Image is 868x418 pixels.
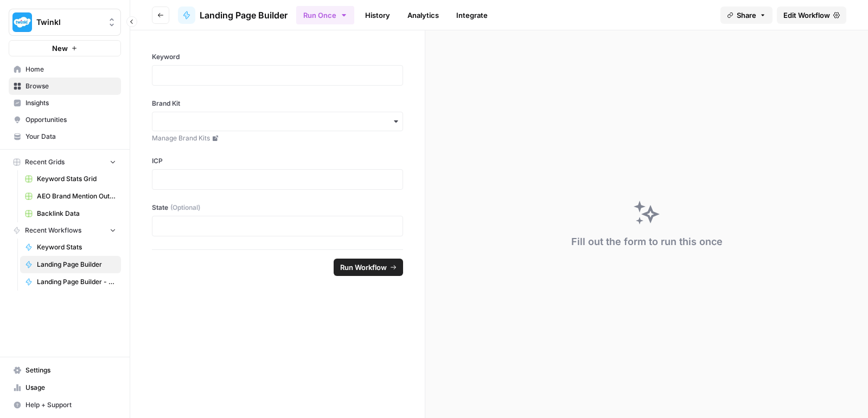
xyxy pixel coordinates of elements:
[20,239,121,256] a: Keyword Stats
[25,400,116,410] span: Help + Support
[359,7,397,24] a: History
[25,132,116,142] span: Your Data
[25,383,116,393] span: Usage
[401,7,445,24] a: Analytics
[737,10,756,21] span: Share
[37,277,116,287] span: Landing Page Builder - Alt 1
[20,188,121,205] a: AEO Brand Mention Outreach
[152,52,403,62] label: Keyword
[37,209,116,218] span: Backlink Data
[25,115,116,125] span: Opportunities
[9,154,121,170] button: Recent Grids
[152,156,403,166] label: ICP
[777,7,846,24] a: Edit Workflow
[296,6,354,24] button: Run Once
[178,7,288,24] a: Landing Page Builder
[25,365,116,375] span: Settings
[37,242,116,252] span: Keyword Stats
[37,260,116,269] span: Landing Page Builder
[9,9,121,36] button: Workspace: Twinkl
[9,111,121,128] a: Opportunities
[450,7,494,24] a: Integrate
[9,94,121,112] a: Insights
[52,43,68,54] span: New
[334,259,403,276] button: Run Workflow
[20,273,121,291] a: Landing Page Builder - Alt 1
[25,98,116,108] span: Insights
[9,78,121,95] a: Browse
[571,234,723,249] div: Fill out the form to run this once
[25,226,81,235] span: Recent Workflows
[340,262,387,273] span: Run Workflow
[9,379,121,396] a: Usage
[9,40,121,56] button: New
[25,81,116,91] span: Browse
[20,205,121,222] a: Backlink Data
[20,256,121,273] a: Landing Page Builder
[9,222,121,239] button: Recent Workflows
[37,174,116,184] span: Keyword Stats Grid
[9,396,121,414] button: Help + Support
[720,7,773,24] button: Share
[783,10,830,21] span: Edit Workflow
[152,203,403,213] label: State
[152,99,403,108] label: Brand Kit
[12,12,32,32] img: Twinkl Logo
[37,191,116,201] span: AEO Brand Mention Outreach
[25,65,116,74] span: Home
[152,133,403,143] a: Manage Brand Kits
[170,203,200,213] span: (Optional)
[9,128,121,145] a: Your Data
[25,157,65,167] span: Recent Grids
[9,61,121,78] a: Home
[36,17,102,28] span: Twinkl
[9,362,121,379] a: Settings
[200,9,288,22] span: Landing Page Builder
[20,170,121,188] a: Keyword Stats Grid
